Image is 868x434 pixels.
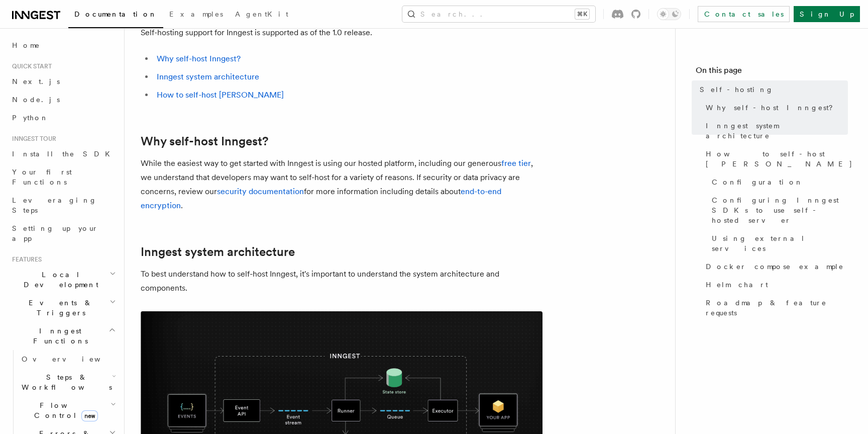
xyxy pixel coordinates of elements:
a: How to self-host [PERSON_NAME] [702,145,848,173]
span: Documentation [74,10,157,18]
a: Leveraging Steps [8,191,118,219]
span: Setting up your app [12,224,98,242]
a: Using external services [708,229,848,257]
a: Docker compose example [702,257,848,276]
button: Local Development [8,266,118,294]
span: Next.js [12,77,60,85]
span: Steps & Workflows [18,372,112,392]
span: Features [8,255,42,264]
a: Documentation [68,3,163,28]
span: Examples [169,10,223,18]
span: Events & Triggers [8,298,110,318]
span: Inngest tour [8,135,56,143]
span: new [81,410,98,421]
span: Install the SDK [12,150,116,158]
button: Inngest Functions [8,322,118,350]
span: Python [12,114,49,122]
a: security documentation [217,187,304,196]
a: Node.js [8,91,118,109]
span: Inngest system architecture [706,121,848,141]
p: While the easiest way to get started with Inngest is using our hosted platform, including our gen... [141,156,542,213]
h4: On this page [696,64,848,80]
span: AgentKit [235,10,288,18]
a: Home [8,36,118,54]
a: Why self-host Inngest? [141,134,268,148]
button: Steps & Workflows [18,368,118,396]
a: Self-hosting [696,80,848,99]
span: Quick start [8,62,52,70]
a: Setting up your app [8,219,118,247]
span: Configuring Inngest SDKs to use self-hosted server [712,195,848,225]
span: Leveraging Steps [12,196,97,214]
span: Helm chart [706,280,768,290]
span: Inngest Functions [8,326,108,346]
a: Inngest system architecture [157,72,259,81]
a: Roadmap & feature requests [702,294,848,322]
button: Toggle dark mode [657,8,681,20]
kbd: ⌘K [575,9,589,19]
span: How to self-host [PERSON_NAME] [706,149,853,169]
a: Sign Up [794,6,860,22]
a: Contact sales [698,6,790,22]
span: Roadmap & feature requests [706,298,848,318]
a: Why self-host Inngest? [702,99,848,117]
a: Python [8,109,118,127]
span: Self-hosting [700,84,774,95]
a: Next.js [8,72,118,91]
a: Overview [18,350,118,368]
a: Examples [163,3,229,27]
a: free tier [501,158,531,168]
a: Configuration [708,173,848,191]
span: Configuration [712,177,803,187]
span: Overview [22,355,125,363]
a: Why self-host Inngest? [157,54,241,63]
button: Search...⌘K [402,6,595,22]
a: Your first Functions [8,163,118,191]
span: Local Development [8,270,110,290]
span: Docker compose example [706,262,844,272]
a: Configuring Inngest SDKs to use self-hosted server [708,191,848,229]
span: Using external services [712,233,848,253]
a: Install the SDK [8,145,118,163]
span: Flow Control [18,400,111,420]
a: AgentKit [229,3,294,27]
button: Flow Controlnew [18,396,118,424]
span: Why self-host Inngest? [706,103,840,113]
span: Node.js [12,96,60,104]
button: Events & Triggers [8,294,118,322]
a: Inngest system architecture [702,117,848,145]
p: Self-hosting support for Inngest is supported as of the 1.0 release. [141,26,542,40]
a: How to self-host [PERSON_NAME] [157,90,284,100]
p: To best understand how to self-host Inngest, it's important to understand the system architecture... [141,267,542,295]
a: Inngest system architecture [141,245,295,259]
a: Helm chart [702,276,848,294]
span: Home [12,40,40,50]
span: Your first Functions [12,168,72,186]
